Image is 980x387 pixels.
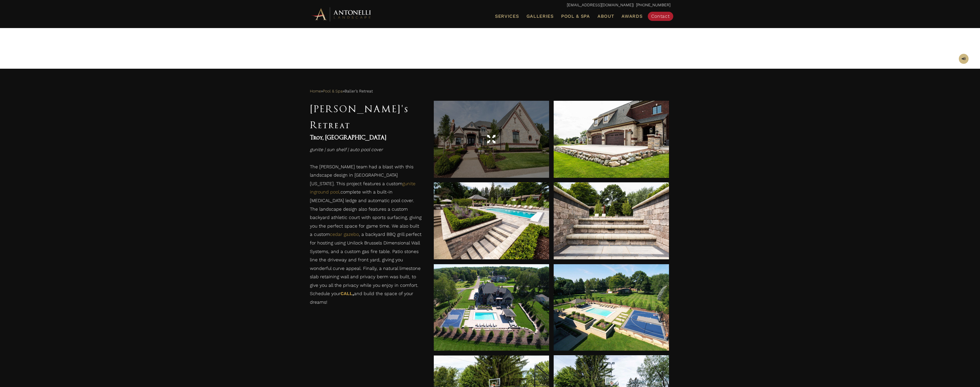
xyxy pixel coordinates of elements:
[330,232,359,237] a: cedar gazebo
[648,12,673,21] a: Contact
[310,6,373,22] img: Antonelli Horizontal Logo
[561,13,590,19] span: Pool & Spa
[310,88,373,95] span: » »
[345,88,373,95] span: Baller’s Retreat
[526,13,554,19] span: Galleries
[340,291,354,296] strong: ,
[310,163,422,309] p: The [PERSON_NAME] team had a blast with this landscape design in [GEOGRAPHIC_DATA][US_STATE]. Thi...
[524,13,556,20] a: Galleries
[619,13,645,20] a: Awards
[310,1,670,9] p: | [PHONE_NUMBER]
[495,14,519,19] span: Services
[597,14,614,19] span: About
[310,87,670,95] nav: Breadcrumbs
[651,13,670,19] span: Contact
[310,147,383,152] em: gunite | sun shelf | auto pool cover
[310,133,422,143] h4: Troy, [GEOGRAPHIC_DATA]
[310,101,422,133] h1: [PERSON_NAME]'s Retreat
[559,13,592,20] a: Pool & Spa
[621,13,642,19] span: Awards
[323,88,343,95] a: Pool & Spa
[310,88,321,95] a: Home
[567,3,633,7] a: [EMAIL_ADDRESS][DOMAIN_NAME]
[493,13,521,20] a: Services
[340,291,353,296] a: CALL
[595,13,617,20] a: About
